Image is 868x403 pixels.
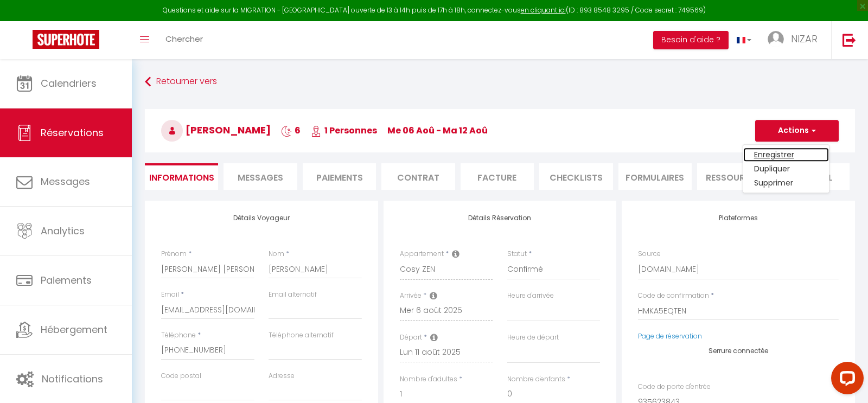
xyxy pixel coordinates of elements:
button: Actions [755,120,839,142]
label: Code de porte d'entrée [638,382,711,392]
li: CHECKLISTS [539,163,612,190]
h4: Serrure connectée [638,347,839,355]
li: Ressources [697,163,770,190]
img: Super Booking [33,30,99,49]
label: Statut [507,249,527,259]
span: [PERSON_NAME] [161,123,271,137]
label: Nombre d'adultes [400,374,457,385]
span: Messages [41,175,90,188]
iframe: LiveChat chat widget [822,357,868,403]
label: Nombre d'enfants [507,374,565,385]
a: en cliquant ici [521,5,566,15]
img: logout [843,33,856,47]
li: Facture [461,163,534,190]
a: ... NIZAR [759,21,831,59]
span: Calendriers [41,76,97,90]
li: FORMULAIRES [618,163,692,190]
a: Chercher [157,21,211,59]
span: Analytics [41,224,85,238]
label: Appartement [400,249,444,259]
li: Informations [145,163,218,190]
span: Notifications [42,372,103,386]
label: Téléphone [161,330,196,341]
label: Arrivée [400,291,422,301]
label: Email alternatif [269,290,317,300]
span: Paiements [41,273,92,287]
label: Prénom [161,249,187,259]
label: Email [161,290,179,300]
a: Page de réservation [638,331,702,341]
span: 1 Personnes [311,124,377,137]
a: Enregistrer [743,148,829,162]
a: Retourner vers [145,72,855,92]
h4: Plateformes [638,214,839,222]
label: Code postal [161,371,201,381]
label: Heure d'arrivée [507,291,554,301]
span: 6 [281,124,301,137]
label: Téléphone alternatif [269,330,334,341]
label: Code de confirmation [638,291,709,301]
label: Nom [269,249,284,259]
label: Adresse [269,371,295,381]
span: NIZAR [791,32,818,46]
li: Paiements [303,163,376,190]
button: Besoin d'aide ? [653,31,729,49]
h4: Détails Réservation [400,214,601,222]
label: Source [638,249,661,259]
h4: Détails Voyageur [161,214,362,222]
span: Messages [238,171,283,184]
img: ... [768,31,784,47]
span: Réservations [41,126,104,139]
span: Chercher [165,33,203,44]
label: Départ [400,332,422,343]
label: Heure de départ [507,332,559,343]
li: Contrat [381,163,455,190]
a: Supprimer [743,176,829,190]
span: Hébergement [41,323,107,336]
a: Dupliquer [743,162,829,176]
span: me 06 Aoû - ma 12 Aoû [387,124,488,137]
